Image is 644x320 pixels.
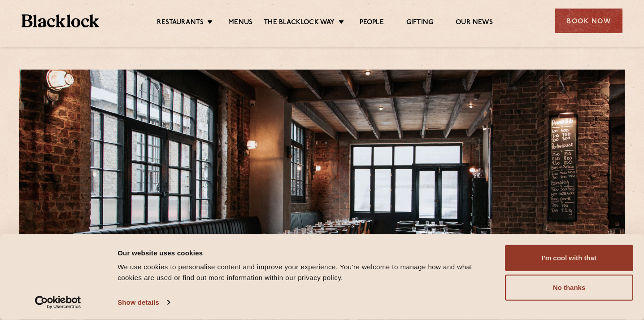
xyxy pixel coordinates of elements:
[505,275,633,301] button: No thanks
[555,9,622,33] div: Book Now
[117,262,495,283] div: We use cookies to personalise content and improve your experience. You're welcome to manage how a...
[264,18,335,28] a: The Blacklock Way
[456,18,493,28] a: Our News
[360,18,384,28] a: People
[117,247,495,258] div: Our website uses cookies
[157,18,204,28] a: Restaurants
[22,14,99,27] img: BL_Textured_Logo-footer-cropped.svg
[228,18,252,28] a: Menus
[19,296,97,309] a: Usercentrics Cookiebot - opens in a new window
[406,18,433,28] a: Gifting
[505,245,633,271] button: I'm cool with that
[117,296,170,309] a: Show details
